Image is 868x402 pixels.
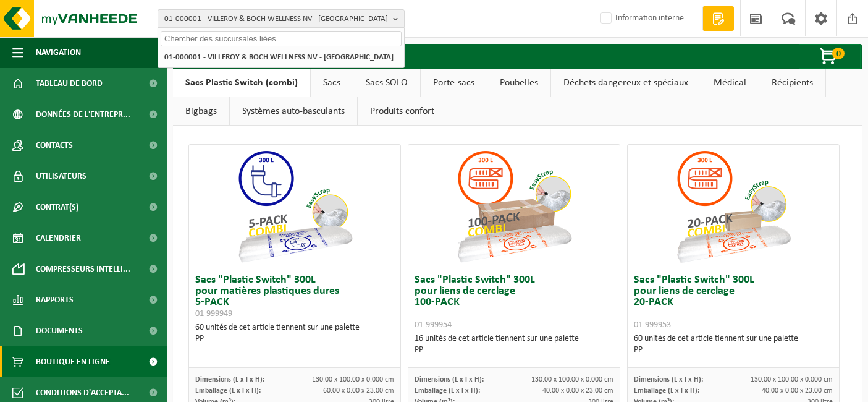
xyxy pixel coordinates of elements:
a: Sacs Plastic Switch (combi) [173,69,310,97]
span: Emballage (L x l x H): [415,387,480,395]
a: Sacs [311,69,353,97]
span: 01-999954 [415,320,452,330]
span: 01-999953 [634,320,671,330]
div: PP [634,344,833,356]
span: Données de l'entrepr... [36,99,130,130]
h3: Sacs "Plastic Switch" 300L pour liens de cerclage 100-PACK [415,275,613,330]
a: Poubelles [487,69,550,97]
span: Documents [36,315,83,346]
span: Contacts [36,130,73,161]
div: 16 unités de cet article tiennent sur une palette [415,333,613,356]
span: Emballage (L x l x H): [634,387,699,395]
span: 0 [832,48,845,59]
img: 01-999949 [233,145,356,268]
span: Rapports [36,284,74,315]
span: Emballage (L x l x H): [195,387,261,395]
h3: Sacs "Plastic Switch" 300L pour matières plastiques dures 5-PACK [195,275,394,319]
a: Bigbags [173,97,229,126]
span: 130.00 x 100.00 x 0.000 cm [751,376,833,383]
span: Tableau de bord [36,68,103,99]
h3: Sacs "Plastic Switch" 300L pour liens de cerclage 20-PACK [634,275,833,330]
span: Calendrier [36,223,81,254]
a: Médical [701,69,759,97]
span: Compresseurs intelli... [36,254,130,284]
a: Sacs SOLO [353,69,420,97]
div: PP [195,333,394,344]
span: 40.00 x 0.00 x 23.00 cm [542,387,613,395]
a: Déchets dangereux et spéciaux [551,69,701,97]
span: Navigation [36,37,81,68]
span: 01-999949 [195,309,232,319]
span: Dimensions (L x l x H): [634,376,703,383]
div: PP [415,344,613,356]
span: Boutique en ligne [36,346,110,377]
span: Dimensions (L x l x H): [415,376,484,383]
div: 60 unités de cet article tiennent sur une palette [195,322,394,344]
button: 0 [799,44,861,69]
img: 01-999954 [452,145,576,268]
img: 01-999953 [672,145,795,268]
a: Porte-sacs [421,69,487,97]
span: 01-000001 - VILLEROY & BOCH WELLNESS NV - [GEOGRAPHIC_DATA] [164,10,388,28]
span: Contrat(s) [36,192,78,223]
a: Systèmes auto-basculants [230,97,357,126]
div: 60 unités de cet article tiennent sur une palette [634,333,833,356]
span: 40.00 x 0.00 x 23.00 cm [762,387,833,395]
a: Récipients [759,69,825,97]
input: Chercher des succursales liées [161,31,402,46]
button: 01-000001 - VILLEROY & BOCH WELLNESS NV - [GEOGRAPHIC_DATA] [158,9,405,28]
span: Utilisateurs [36,161,86,192]
span: 130.00 x 100.00 x 0.000 cm [312,376,394,383]
span: Dimensions (L x l x H): [195,376,264,383]
label: Information interne [598,9,684,28]
span: 60.00 x 0.00 x 23.00 cm [323,387,394,395]
strong: 01-000001 - VILLEROY & BOCH WELLNESS NV - [GEOGRAPHIC_DATA] [164,53,394,61]
span: 130.00 x 100.00 x 0.000 cm [531,376,613,383]
a: Produits confort [358,97,447,126]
